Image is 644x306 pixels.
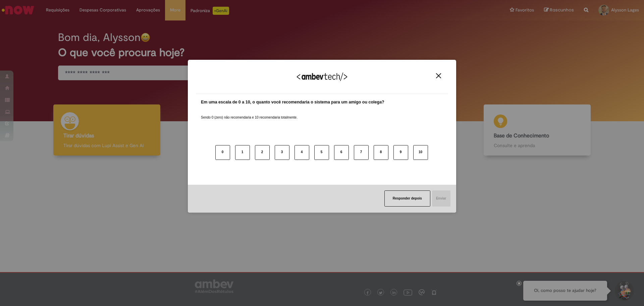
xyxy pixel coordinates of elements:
[413,145,428,160] button: 10
[436,73,441,78] img: Close
[393,145,408,160] button: 9
[374,145,388,160] button: 8
[235,145,250,160] button: 1
[314,145,329,160] button: 5
[294,145,309,160] button: 4
[434,73,443,79] button: Close
[354,145,369,160] button: 7
[384,190,430,207] button: Responder depois
[297,73,347,81] img: Logo Ambevtech
[255,145,270,160] button: 2
[201,99,384,105] label: Em uma escala de 0 a 10, o quanto você recomendaria o sistema para um amigo ou colega?
[334,145,349,160] button: 6
[275,145,289,160] button: 3
[201,107,298,120] label: Sendo 0 (zero) não recomendaria e 10 recomendaria totalmente.
[215,145,230,160] button: 0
